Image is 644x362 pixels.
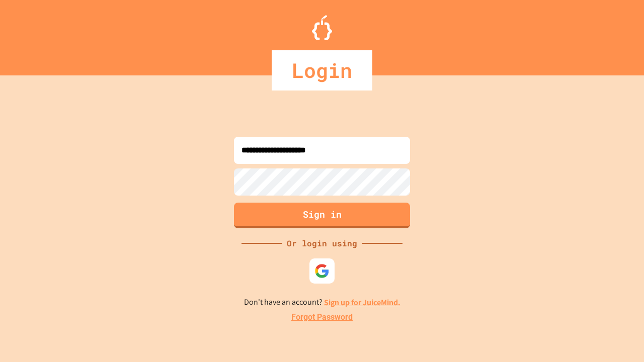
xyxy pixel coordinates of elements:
button: Sign in [234,203,410,228]
a: Sign up for JuiceMind. [324,297,400,308]
div: Login [272,50,372,90]
img: google-icon.svg [314,263,330,279]
img: Logo.svg [312,15,332,40]
p: Don't have an account? [244,296,400,309]
div: Or login using [282,237,362,249]
a: Forgot Password [291,311,353,323]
